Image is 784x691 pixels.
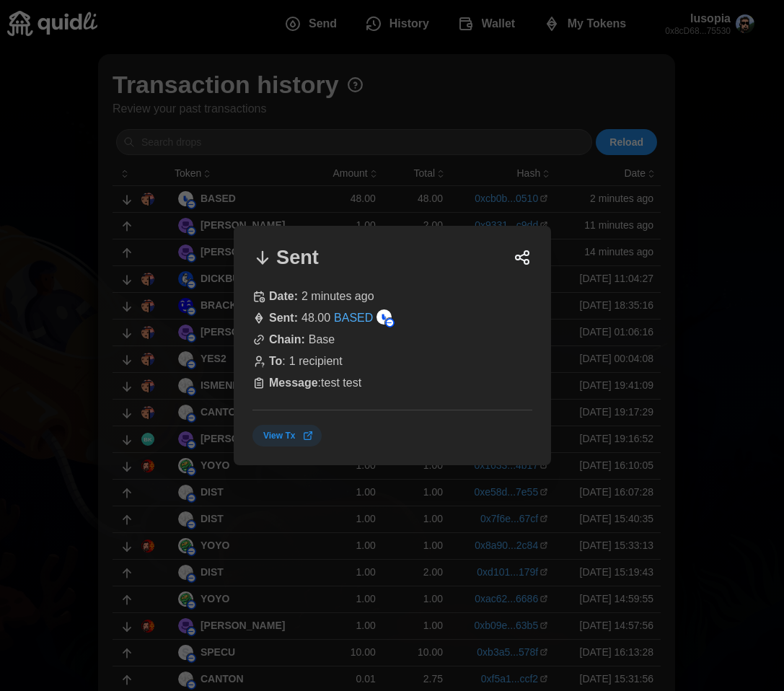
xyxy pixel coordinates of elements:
p: : [269,353,286,371]
a: View Tx [252,425,322,446]
h1: Sent [276,245,319,270]
strong: Date: [269,290,298,302]
a: BASED [334,309,373,327]
p: : test test [269,374,361,392]
strong: Chain: [269,333,305,345]
span: View Tx [263,426,295,446]
p: 48.00 [301,309,330,327]
div: 1 recipient [252,353,532,371]
strong: Message [269,376,318,388]
p: 2 minutes ago [301,288,374,306]
strong: To [269,355,282,367]
p: Base [308,331,334,349]
img: BASED (on Base) [376,309,392,325]
strong: Sent : [269,312,298,324]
